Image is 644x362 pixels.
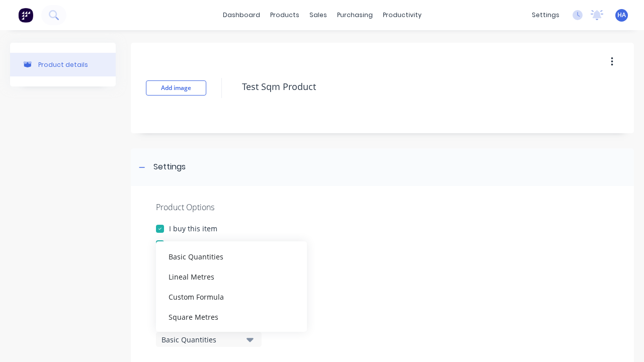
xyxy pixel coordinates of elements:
[156,287,307,307] div: Custom Formula
[146,80,206,96] button: Add image
[162,334,242,345] div: Basic Quantities
[169,239,216,249] div: I sell this item
[38,61,88,68] div: Product details
[617,11,626,20] span: HA
[10,53,116,76] button: Product details
[527,8,565,23] div: settings
[156,246,307,266] div: Basic Quantities
[156,332,262,347] button: Basic Quantities
[378,8,427,23] div: productivity
[265,8,304,23] div: products
[156,201,609,213] div: Product Options
[332,8,378,23] div: purchasing
[304,8,332,23] div: sales
[218,8,265,23] a: dashboard
[169,223,217,234] div: I buy this item
[18,8,33,23] img: Factory
[153,161,186,173] div: Settings
[156,307,307,327] div: Square Metres
[156,266,307,287] div: Lineal Metres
